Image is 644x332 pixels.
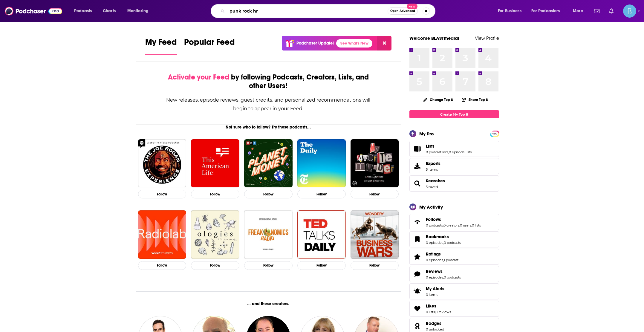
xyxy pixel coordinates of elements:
[412,305,423,313] a: Likes
[426,234,461,239] a: Bookmarks
[409,231,499,247] span: Bookmarks
[138,190,186,198] button: Follow
[426,275,443,279] a: 0 episodes
[412,253,423,261] a: Ratings
[409,175,499,192] span: Searches
[297,139,346,188] img: The Daily
[191,139,239,188] a: This American Life
[136,301,401,306] div: ... and these creators.
[351,139,399,188] img: My Favorite Murder with Karen Kilgariff and Georgia Hardstark
[443,223,459,227] a: 0 creators
[494,6,529,16] button: open menu
[460,223,471,227] a: 0 users
[166,96,371,113] div: New releases, episode reviews, guest credits, and personalized recommendations will begin to appe...
[426,286,444,291] span: My Alerts
[244,261,293,270] button: Follow
[407,4,417,9] span: New
[426,321,444,326] a: Badges
[296,41,334,46] p: Podchaser Update!
[138,139,186,188] img: The Joe Rogan Experience
[99,6,119,16] a: Charts
[409,266,499,282] span: Reviews
[623,4,636,18] span: Logged in as BLASTmedia
[336,39,372,48] a: See What's New
[297,210,346,259] img: TED Talks Daily
[426,234,449,239] span: Bookmarks
[297,261,346,270] button: Follow
[419,204,443,210] div: My Activity
[443,223,443,227] span: ,
[426,327,444,331] a: 0 unlocked
[409,249,499,265] span: Ratings
[412,162,423,170] span: Exports
[138,261,186,270] button: Follow
[435,310,435,314] span: ,
[5,5,62,17] a: Podchaser - Follow, Share and Rate Podcasts
[623,4,636,18] img: User Profile
[531,7,560,15] span: For Podcasters
[475,35,499,41] a: View Profile
[426,251,458,257] a: Ratings
[426,303,436,309] span: Likes
[426,161,440,166] span: Exports
[426,178,445,183] a: Searches
[216,4,441,18] div: Search podcasts, credits, & more...
[592,6,602,16] a: Show notifications dropdown
[426,143,435,149] span: Lists
[426,185,438,189] a: 3 saved
[412,235,423,244] a: Bookmarks
[74,7,92,15] span: Podcasts
[435,310,451,314] a: 0 reviews
[573,7,583,15] span: More
[448,150,449,154] span: ,
[426,241,443,245] a: 0 episodes
[412,322,423,330] a: Badges
[426,223,443,227] a: 0 podcasts
[569,6,591,16] button: open menu
[426,293,444,297] span: 0 items
[491,131,498,136] a: PRO
[136,125,401,130] div: Not sure who to follow? Try these podcasts...
[426,269,443,274] span: Reviews
[184,37,235,55] a: Popular Feed
[471,223,472,227] span: ,
[138,210,186,259] a: Radiolab
[444,241,461,245] a: 0 podcasts
[412,270,423,278] a: Reviews
[420,96,457,103] button: Change Top 8
[426,251,441,257] span: Ratings
[426,321,441,326] span: Badges
[244,139,293,188] img: Planet Money
[412,218,423,226] a: Follows
[191,261,239,270] button: Follow
[409,141,499,157] span: Lists
[426,217,481,222] a: Follows
[409,158,499,174] a: Exports
[70,6,100,16] button: open menu
[449,150,472,154] a: 0 episode lists
[444,258,458,262] a: 1 podcast
[244,210,293,259] img: Freakonomics Radio
[409,35,459,41] a: Welcome BLASTmedia!
[527,6,569,16] button: open menu
[426,167,440,172] span: 5 items
[472,223,481,227] a: 0 lists
[191,210,239,259] img: Ologies with Alie Ward
[184,37,235,51] span: Popular Feed
[409,214,499,230] span: Follows
[351,210,399,259] a: Business Wars
[623,4,636,18] button: Show profile menu
[426,303,451,309] a: Likes
[409,110,499,118] a: Create My Top 8
[443,241,444,245] span: ,
[443,258,444,262] span: ,
[127,7,149,15] span: Monitoring
[419,131,434,137] div: My Pro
